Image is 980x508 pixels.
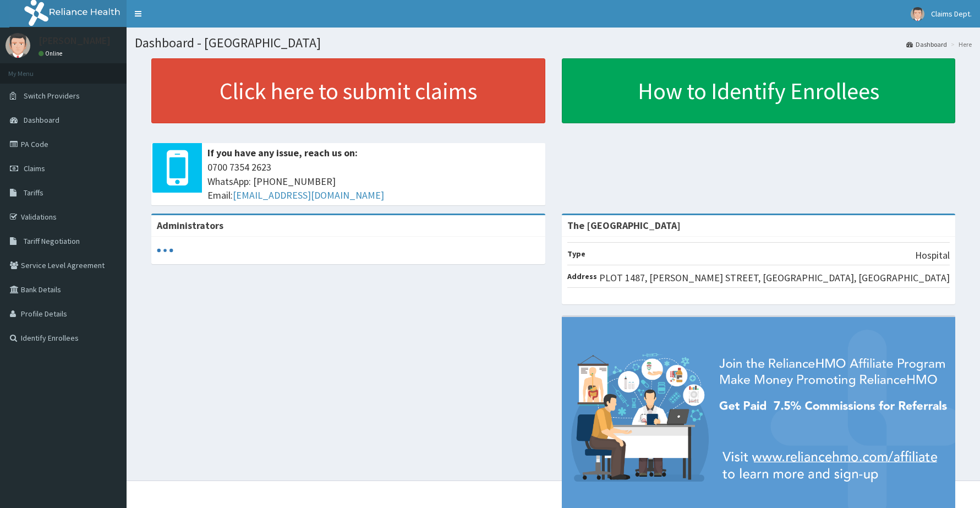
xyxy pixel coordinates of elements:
[24,236,80,246] span: Tariff Negotiation
[24,188,43,198] span: Tariffs
[24,163,45,173] span: Claims
[931,9,972,19] span: Claims Dept.
[6,33,30,58] img: User Image
[948,40,972,49] li: Here
[599,271,950,285] p: PLOT 1487, [PERSON_NAME] STREET, [GEOGRAPHIC_DATA], [GEOGRAPHIC_DATA]
[207,146,358,159] b: If you have any issue, reach us on:
[233,189,384,201] a: [EMAIL_ADDRESS][DOMAIN_NAME]
[567,271,597,281] b: Address
[207,160,540,203] span: 0700 7354 2623 WhatsApp: [PHONE_NUMBER] Email:
[39,50,65,57] a: Online
[151,58,545,123] a: Click here to submit claims
[911,7,924,21] img: User Image
[24,91,80,101] span: Switch Providers
[157,242,173,259] svg: audio-loading
[39,36,111,46] p: [PERSON_NAME]
[24,115,59,125] span: Dashboard
[562,58,956,123] a: How to Identify Enrollees
[567,249,585,259] b: Type
[906,40,947,49] a: Dashboard
[567,219,681,232] strong: The [GEOGRAPHIC_DATA]
[157,219,223,232] b: Administrators
[135,36,972,50] h1: Dashboard - [GEOGRAPHIC_DATA]
[915,248,950,263] p: Hospital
